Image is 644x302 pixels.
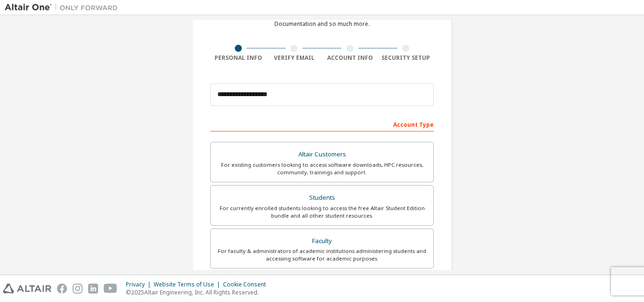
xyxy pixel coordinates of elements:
[216,247,428,262] div: For faculty & administrators of academic institutions administering students and accessing softwa...
[5,3,123,12] img: Altair One
[216,235,428,248] div: Faculty
[104,284,117,294] img: youtube.svg
[322,54,378,62] div: Account Info
[126,281,154,288] div: Privacy
[223,281,272,288] div: Cookie Consent
[88,284,98,294] img: linkedin.svg
[216,204,428,220] div: For currently enrolled students looking to access the free Altair Student Edition bundle and all ...
[216,191,428,204] div: Students
[57,284,67,294] img: facebook.svg
[216,161,428,176] div: For existing customers looking to access software downloads, HPC resources, community, trainings ...
[378,54,434,62] div: Security Setup
[3,284,51,294] img: altair_logo.svg
[210,54,266,62] div: Personal Info
[73,284,83,294] img: instagram.svg
[154,281,223,288] div: Website Terms of Use
[126,288,272,296] p: © 2025 Altair Engineering, Inc. All Rights Reserved.
[266,54,322,62] div: Verify Email
[256,13,388,28] div: For Free Trials, Licenses, Downloads, Learning & Documentation and so much more.
[216,148,428,161] div: Altair Customers
[210,116,434,131] div: Account Type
